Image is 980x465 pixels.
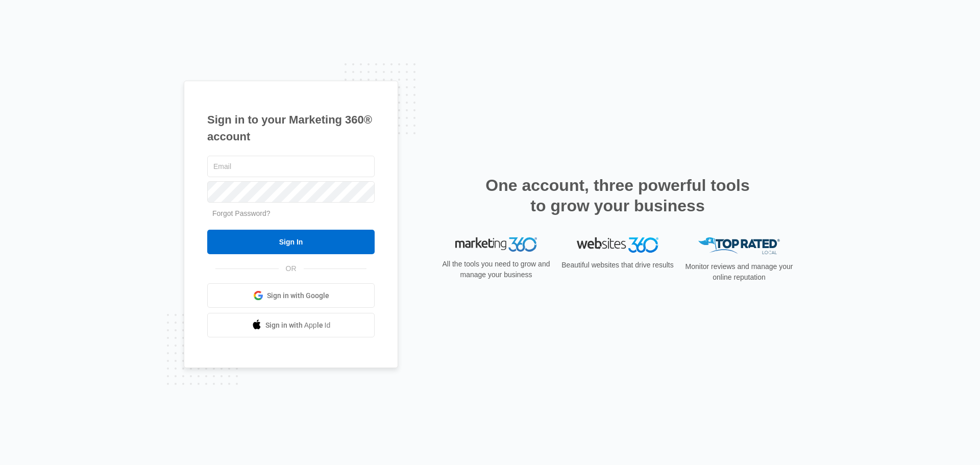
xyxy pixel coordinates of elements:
[439,259,553,280] p: All the tools you need to grow and manage your business
[207,111,375,145] h1: Sign in to your Marketing 360® account
[482,175,753,216] h2: One account, three powerful tools to grow your business
[279,263,304,274] span: OR
[455,237,537,252] img: Marketing 360
[577,237,658,252] img: Websites 360
[698,237,780,254] img: Top Rated Local
[265,320,331,331] span: Sign in with Apple Id
[267,290,329,301] span: Sign in with Google
[207,313,375,337] a: Sign in with Apple Id
[682,261,796,283] p: Monitor reviews and manage your online reputation
[207,283,375,308] a: Sign in with Google
[212,209,271,217] a: Forgot Password?
[560,260,675,271] p: Beautiful websites that drive results
[207,230,375,254] input: Sign In
[207,156,375,177] input: Email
